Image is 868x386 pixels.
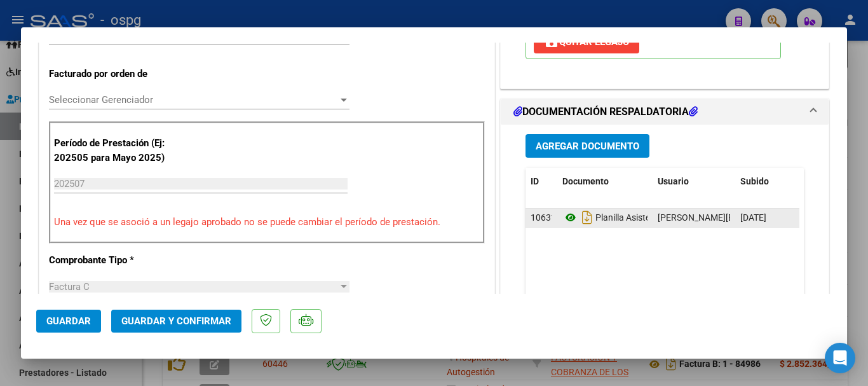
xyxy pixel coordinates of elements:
mat-expansion-panel-header: DOCUMENTACIÓN RESPALDATORIA [501,99,829,125]
p: Período de Prestación (Ej: 202505 para Mayo 2025) [54,136,182,165]
button: Guardar y Confirmar [111,310,241,333]
p: Comprobante Tipo * [49,253,180,268]
datatable-header-cell: Usuario [653,168,735,195]
p: Facturado por orden de [49,67,180,81]
button: Agregar Documento [526,134,649,158]
span: Planilla Asistencia [562,212,667,223]
button: Guardar [36,310,101,333]
span: Seleccionar Gerenciador [49,94,338,106]
h1: DOCUMENTACIÓN RESPALDATORIA [513,104,698,120]
datatable-header-cell: Acción [799,168,862,195]
span: Guardar y Confirmar [121,315,231,327]
span: Usuario [658,176,689,186]
span: Subido [740,176,769,186]
span: 10631 [531,212,556,223]
span: Agregar Documento [536,141,639,152]
p: Una vez que se asoció a un legajo aprobado no se puede cambiar el período de prestación. [54,215,480,230]
span: Factura C [49,281,90,293]
span: ID [531,176,539,186]
datatable-header-cell: ID [526,168,557,195]
datatable-header-cell: Documento [557,168,653,195]
span: [DATE] [740,212,766,223]
span: Quitar Legajo [544,36,629,48]
div: Open Intercom Messenger [825,343,855,373]
span: Documento [562,176,609,186]
i: Descargar documento [579,207,595,228]
datatable-header-cell: Subido [735,168,799,195]
span: Guardar [46,315,91,327]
